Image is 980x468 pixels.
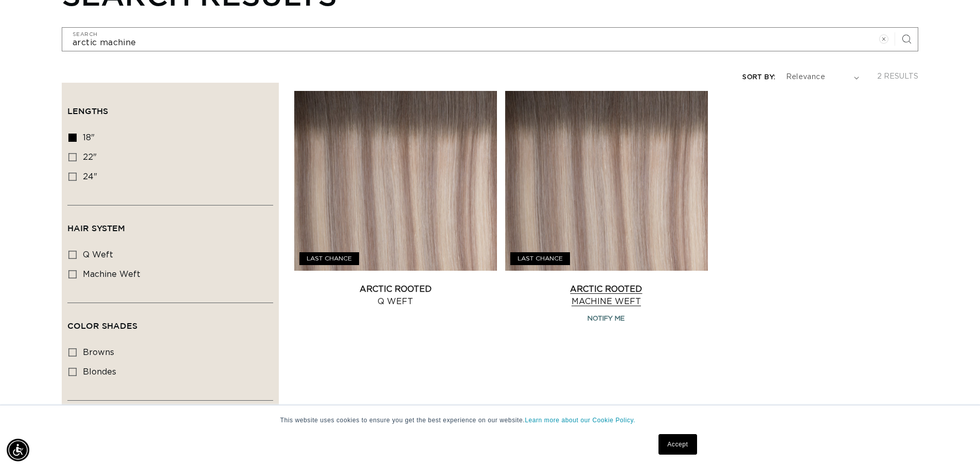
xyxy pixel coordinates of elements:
[294,283,497,308] a: Arctic Rooted Q Weft
[83,173,97,181] span: 24"
[658,434,697,455] a: Accept
[872,28,895,50] button: Clear search term
[83,348,114,357] span: browns
[742,74,775,81] label: Sort by:
[83,251,113,259] span: q weft
[505,283,708,308] a: Arctic Rooted Machine Weft
[525,417,635,424] a: Learn more about our Cookie Policy.
[67,401,273,438] summary: Color Technique (0 selected)
[83,153,97,161] span: 22"
[83,134,95,142] span: 18"
[83,368,116,376] span: blondes
[280,416,700,425] p: This website uses cookies to ensure you get the best experience on our website.
[7,439,29,461] div: Accessibility Menu
[67,303,273,340] summary: Color Shades (0 selected)
[67,223,125,233] span: Hair System
[62,28,918,51] input: Search
[929,419,980,468] iframe: Chat Widget
[67,88,273,125] summary: Lengths (0 selected)
[877,73,918,80] span: 2 results
[67,321,137,330] span: Color Shades
[895,28,918,50] button: Search
[67,205,273,242] summary: Hair System (0 selected)
[83,270,140,278] span: machine weft
[67,106,108,116] span: Lengths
